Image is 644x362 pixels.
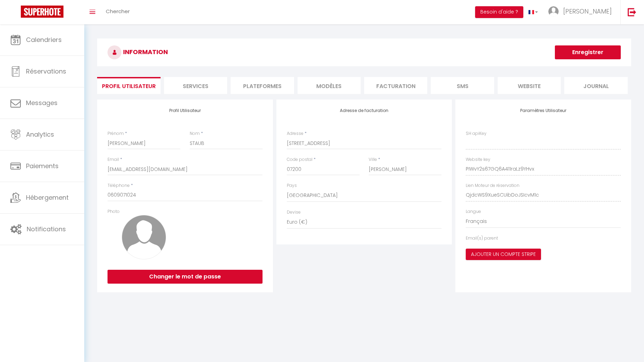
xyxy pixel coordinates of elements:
li: MODÈLES [298,77,361,94]
img: avatar.png [122,215,166,259]
label: Prénom [108,130,124,137]
label: Email [108,156,119,163]
img: Super Booking [21,6,63,18]
li: Profil Utilisateur [97,77,160,94]
h4: Profil Utilisateur [108,108,263,113]
button: Ouvrir le widget de chat LiveChat [6,3,26,24]
img: ... [548,6,559,17]
li: Facturation [364,77,427,94]
li: SMS [431,77,494,94]
span: Analytics [26,130,54,139]
li: website [498,77,561,94]
span: Hébergement [26,193,69,202]
label: Téléphone [108,182,130,189]
button: Besoin d'aide ? [475,6,523,18]
li: Journal [564,77,627,94]
span: Paiements [26,162,59,170]
button: Ajouter un compte Stripe [466,249,541,260]
li: Services [164,77,227,94]
label: Photo [108,208,120,215]
span: Réservations [26,67,66,76]
h4: Paramètres Utilisateur [466,108,621,113]
label: Ville [369,156,377,163]
li: Plateformes [231,77,294,94]
img: logout [628,8,636,16]
label: Langue [466,208,481,215]
label: SH apiKey [466,130,487,137]
button: Enregistrer [555,45,621,59]
label: Adresse [287,130,303,137]
label: Nom [190,130,200,137]
label: Code postal [287,156,312,163]
button: Changer le mot de passe [108,270,263,284]
span: Messages [26,98,58,107]
label: Pays [287,182,297,189]
span: Chercher [106,8,130,15]
h4: Adresse de facturation [287,108,442,113]
h3: INFORMATION [97,38,631,66]
label: Website key [466,156,490,163]
span: Calendriers [26,35,62,44]
span: [PERSON_NAME] [563,7,612,16]
span: Notifications [27,225,66,233]
label: Devise [287,209,301,216]
label: Lien Moteur de réservation [466,182,520,189]
label: Email(s) parent [466,235,498,242]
